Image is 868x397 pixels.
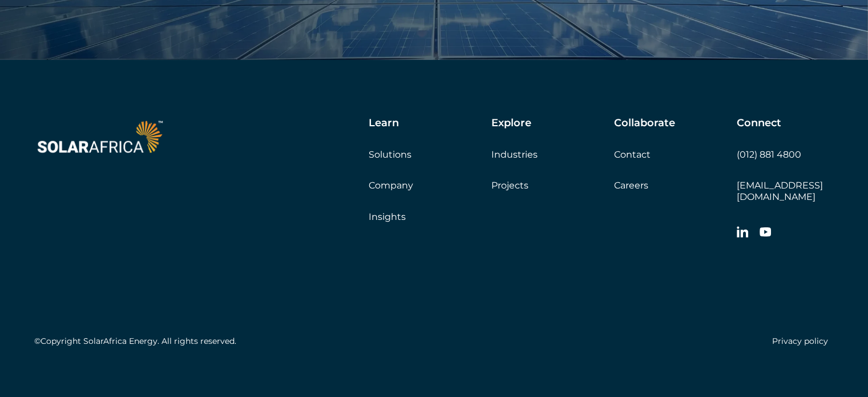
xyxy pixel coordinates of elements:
[34,336,236,346] h5: ©Copyright SolarAfrica Energy. All rights reserved.
[369,180,413,191] a: Company
[491,149,538,160] a: Industries
[614,149,651,160] a: Contact
[369,117,399,130] h5: Learn
[614,117,675,130] h5: Collaborate
[737,117,781,130] h5: Connect
[491,180,528,191] a: Projects
[491,117,531,130] h5: Explore
[369,211,406,222] a: Insights
[614,180,648,191] a: Careers
[772,336,828,346] a: Privacy policy
[737,180,823,202] a: [EMAIL_ADDRESS][DOMAIN_NAME]
[737,149,801,160] a: (012) 881 4800
[369,149,411,160] a: Solutions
